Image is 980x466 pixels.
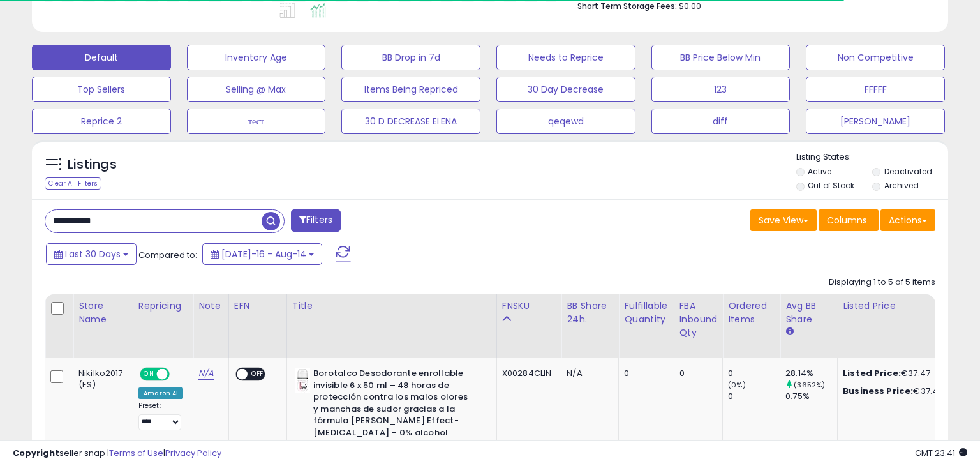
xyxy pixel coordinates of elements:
[785,299,832,326] div: Avg BB Share
[138,249,197,261] span: Compared to:
[496,45,635,70] button: Needs to Reprice
[884,166,932,177] label: Deactivated
[679,299,718,340] div: FBA inbound Qty
[341,109,480,134] button: 30 D DECREASE ELENA
[728,380,746,390] small: (0%)
[138,299,188,313] div: Repricing
[187,77,326,102] button: Selling @ Max
[496,109,635,134] button: qeqewd
[187,109,326,134] button: тест
[679,368,713,379] div: 0
[78,368,123,391] div: Nikilko2017 (ES)
[808,166,831,177] label: Active
[651,45,791,70] button: BB Price Below Min
[313,368,468,442] b: Borotalco Desodorante enrollable invisible 6 x 50 ml – 48 horas de protección contra los malos ol...
[785,326,793,338] small: Avg BB Share.
[295,368,310,393] img: 31hH6BzTFIL._SL40_.jpg
[198,299,223,313] div: Note
[796,151,949,163] p: Listing States:
[165,447,221,459] a: Privacy Policy
[567,368,609,379] div: N/A
[567,299,613,326] div: BB Share 24h.
[109,447,163,459] a: Terms of Use
[806,77,945,102] button: FFFFF
[785,391,837,402] div: 0.75%
[785,368,837,379] div: 28.14%
[843,385,913,397] b: Business Price:
[32,77,171,102] button: Top Sellers
[819,209,879,231] button: Columns
[13,447,59,459] strong: Copyright
[651,77,791,102] button: 123
[341,45,480,70] button: BB Drop in 7d
[198,367,214,380] a: N/A
[884,180,919,191] label: Archived
[13,447,221,460] div: seller snap | |
[292,299,491,313] div: Title
[46,243,137,265] button: Last 30 Days
[138,387,183,399] div: Amazon AI
[624,368,664,379] div: 0
[794,380,825,390] small: (3652%)
[138,402,183,430] div: Preset:
[187,45,326,70] button: Inventory Age
[502,368,552,379] div: X00284CLIN
[806,109,945,134] button: [PERSON_NAME]
[248,369,268,380] span: OFF
[45,177,101,190] div: Clear All Filters
[651,109,791,134] button: diff
[141,369,157,380] span: ON
[880,209,935,231] button: Actions
[502,299,556,313] div: FNSKU
[68,156,117,174] h5: Listings
[496,77,635,102] button: 30 Day Decrease
[167,369,188,380] span: OFF
[827,214,867,227] span: Columns
[843,367,901,379] b: Listed Price:
[728,299,775,326] div: Ordered Items
[202,243,322,265] button: [DATE]-16 - Aug-14
[65,248,121,260] span: Last 30 Days
[291,209,341,232] button: Filters
[750,209,817,231] button: Save View
[915,447,967,459] span: 2025-09-14 23:41 GMT
[843,368,949,379] div: €37.47
[728,368,780,379] div: 0
[843,386,949,397] div: €37.47
[78,299,128,326] div: Store Name
[728,391,780,402] div: 0
[32,45,171,70] button: Default
[221,248,306,260] span: [DATE]-16 - Aug-14
[32,109,171,134] button: Reprice 2
[829,276,935,289] div: Displaying 1 to 5 of 5 items
[234,299,281,313] div: EFN
[624,299,668,326] div: Fulfillable Quantity
[341,77,480,102] button: Items Being Repriced
[808,180,854,191] label: Out of Stock
[843,299,953,313] div: Listed Price
[806,45,945,70] button: Non Competitive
